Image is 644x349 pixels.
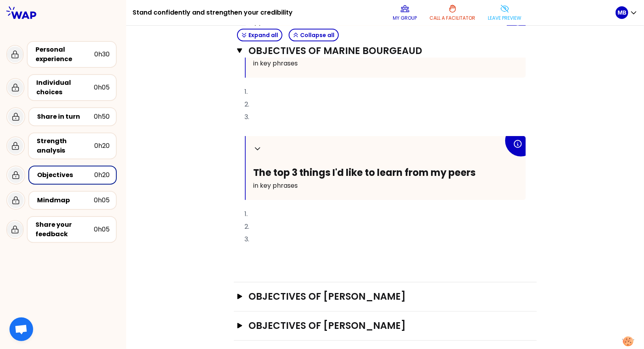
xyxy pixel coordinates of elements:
div: 0h50 [94,112,110,121]
div: Personal experience [35,45,94,64]
span: in key phrases [254,59,298,68]
div: 0h05 [94,83,110,92]
h3: Objectives of [PERSON_NAME] [248,290,507,303]
div: 0h20 [94,170,110,180]
span: 3. [245,235,250,244]
a: Ouvrir le chat [9,317,33,341]
div: Strength analysis [37,136,94,155]
h3: Objectives of Marine Bourgeaud [248,45,506,57]
span: 2. [245,222,250,231]
span: 3. [245,112,250,121]
p: My group [393,15,417,21]
button: Collapse all [289,29,339,41]
p: Leave preview [488,15,522,21]
div: 0h05 [94,196,110,205]
div: Individual choices [36,78,94,97]
p: MB [618,9,626,17]
button: Call a facilitator [427,1,479,24]
button: Objectives of [PERSON_NAME] [237,290,534,303]
h3: Objectives of [PERSON_NAME] [248,319,507,332]
button: Expand all [237,29,282,41]
button: Objectives of Marine Bourgeaud [237,45,534,57]
div: Mindmap [37,196,94,205]
div: Share in turn [37,112,94,121]
span: in key phrases [254,181,298,190]
span: The top 3 things I'd like to learn from my peers [254,166,476,179]
span: 2. [245,100,250,109]
div: Share your feedback [35,220,94,239]
p: Call a facilitator [430,15,476,21]
button: My group [390,1,420,24]
div: Objectives [37,170,94,180]
div: 0h05 [94,225,110,234]
div: 0h30 [94,50,110,59]
span: 1. [245,209,248,218]
button: Objectives of [PERSON_NAME] [237,319,534,332]
button: MB [616,6,638,19]
div: 0h20 [94,141,110,151]
span: 1. [245,87,248,96]
button: Leave preview [485,1,525,24]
